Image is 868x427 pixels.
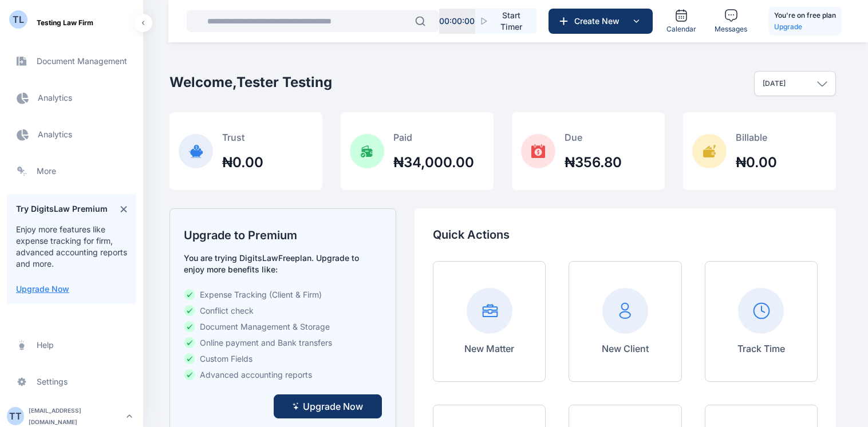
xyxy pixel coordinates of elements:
button: TT [7,407,24,425]
span: Advanced accounting reports [200,369,312,381]
h2: ₦356.80 [565,153,622,172]
span: Create New [570,15,629,27]
button: Upgrade Now [16,283,69,295]
p: Track Time [737,342,785,355]
span: Messages [715,25,747,34]
a: Document Management [7,48,136,75]
span: Calendar [666,25,696,34]
span: Custom Fields [200,353,252,365]
button: Create New [549,9,653,34]
a: Analytics [7,121,136,148]
button: Start Timer [475,9,536,34]
h2: ₦0.00 [736,153,777,172]
h2: Welcome, Tester Testing [169,73,332,92]
a: Messages [710,4,752,38]
p: Paid [393,131,474,144]
p: Enjoy more features like expense tracking for firm, advanced accounting reports and more. [16,224,127,270]
p: Trust [222,131,263,144]
div: T T [7,409,24,423]
p: New Client [602,342,649,355]
a: settings [7,368,136,396]
a: Analytics [7,84,136,112]
span: Testing Law Firm [37,17,93,29]
a: Upgrade Now [16,284,69,294]
span: Document Management & Storage [200,321,330,333]
p: Billable [736,131,777,144]
p: Quick Actions [433,227,818,243]
span: Upgrade Now [303,400,363,413]
a: Upgrade [774,21,836,33]
span: Conflict check [200,305,254,317]
p: You are trying DigitsLaw Free plan. Upgrade to enjoy more benefits like: [184,252,381,275]
p: [DATE] [763,79,786,88]
span: Start Timer [495,10,527,33]
a: more [7,157,136,185]
h5: You're on free plan [774,10,836,21]
h4: Try DigitsLaw Premium [16,203,108,215]
div: TL [13,13,24,26]
p: 00 : 00 : 00 [439,15,475,27]
h2: Upgrade to Premium [184,227,381,243]
a: Calendar [662,4,701,38]
p: Due [565,131,622,144]
span: Online payment and Bank transfers [200,337,332,349]
button: TL [9,14,27,32]
h2: ₦0.00 [222,153,263,172]
p: New Matter [464,342,514,355]
a: help [7,331,136,359]
span: Expense Tracking (Client & Firm) [200,289,322,301]
button: Upgrade Now [274,394,382,418]
h2: ₦34,000.00 [393,153,474,172]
